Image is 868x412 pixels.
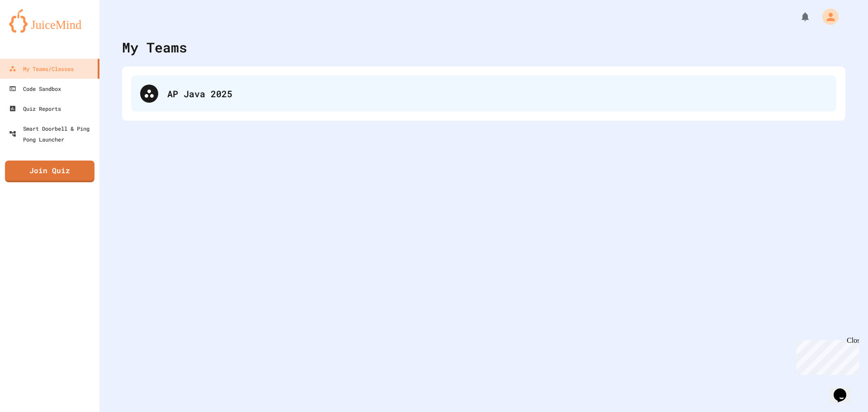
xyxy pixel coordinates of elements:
div: Smart Doorbell & Ping Pong Launcher [9,123,96,145]
div: My Notifications [783,9,813,24]
iframe: chat widget [793,336,859,375]
div: My Teams/Classes [9,63,74,74]
div: Chat with us now!Close [4,4,62,57]
div: AP Java 2025 [131,76,836,112]
div: Code Sandbox [9,83,61,94]
a: Join Quiz [5,161,94,182]
img: logo-orange.svg [9,9,90,33]
div: AP Java 2025 [167,87,827,100]
div: My Teams [122,37,187,57]
div: Quiz Reports [9,103,61,114]
div: My Account [813,6,841,27]
iframe: chat widget [830,376,859,403]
